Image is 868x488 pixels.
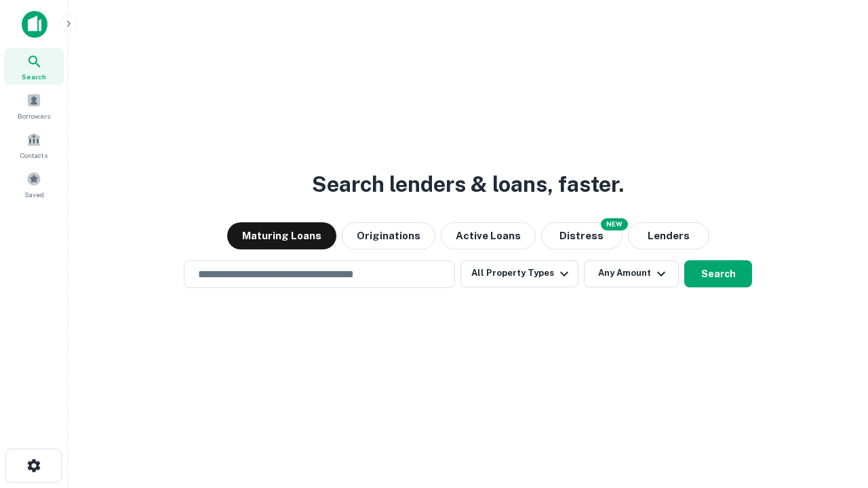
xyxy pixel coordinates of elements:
button: Originations [342,222,435,249]
span: Search [22,71,46,82]
button: Any Amount [584,260,679,287]
button: Active Loans [441,222,536,249]
iframe: Chat Widget [800,380,868,445]
h3: Search lenders & loans, faster. [312,168,624,201]
button: Maturing Loans [227,222,336,249]
span: Contacts [20,150,47,161]
span: Saved [24,189,44,200]
div: NEW [601,218,628,230]
button: Search distressed loans with lien and other non-mortgage details. [541,222,623,249]
a: Borrowers [4,87,64,124]
img: capitalize-icon.png [22,11,47,38]
a: Saved [4,166,64,203]
button: Lenders [628,222,709,249]
span: Borrowers [18,110,50,121]
a: Search [4,48,64,85]
a: Contacts [4,127,64,163]
button: All Property Types [460,260,578,287]
button: Search [684,260,752,287]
